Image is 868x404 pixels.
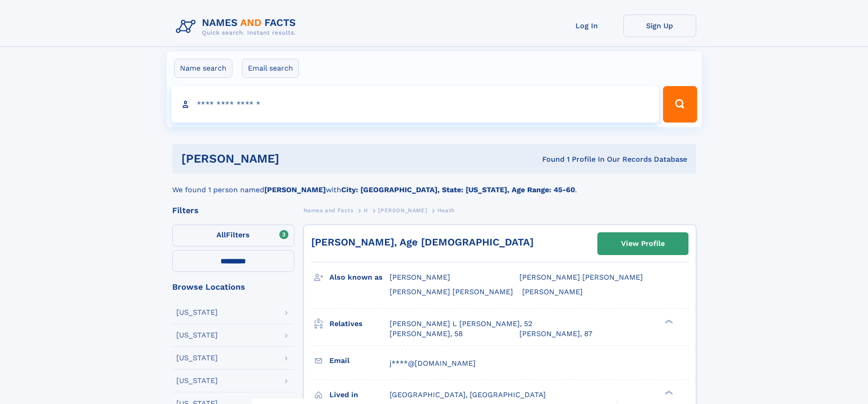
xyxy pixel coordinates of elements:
[172,174,696,195] div: We found 1 person named with .
[176,332,218,339] div: [US_STATE]
[311,236,534,248] a: [PERSON_NAME], Age [DEMOGRAPHIC_DATA]
[522,287,583,296] span: [PERSON_NAME]
[329,387,390,403] h3: Lived in
[216,230,226,239] span: All
[172,225,294,246] label: Filters
[172,283,294,291] div: Browse Locations
[390,273,450,281] span: [PERSON_NAME]
[242,59,299,78] label: Email search
[519,329,592,339] a: [PERSON_NAME], 87
[172,15,303,39] img: Logo Names and Facts
[176,309,218,316] div: [US_STATE]
[172,206,294,215] div: Filters
[176,354,218,362] div: [US_STATE]
[329,270,390,285] h3: Also known as
[181,153,411,164] h1: [PERSON_NAME]
[663,86,697,123] button: Search Button
[364,207,368,214] span: H
[411,154,687,164] div: Found 1 Profile In Our Records Database
[519,273,643,281] span: [PERSON_NAME] [PERSON_NAME]
[303,205,354,216] a: Names and Facts
[174,59,232,78] label: Name search
[623,15,696,37] a: Sign Up
[176,377,218,384] div: [US_STATE]
[598,233,688,255] a: View Profile
[390,287,513,296] span: [PERSON_NAME] [PERSON_NAME]
[663,318,673,324] div: ❯
[550,15,623,37] a: Log In
[390,329,463,339] a: [PERSON_NAME], 58
[437,207,455,214] span: Heath
[378,205,427,216] a: [PERSON_NAME]
[341,185,575,194] b: City: [GEOGRAPHIC_DATA], State: [US_STATE], Age Range: 45-60
[264,185,326,194] b: [PERSON_NAME]
[390,319,532,329] a: [PERSON_NAME] L [PERSON_NAME], 52
[364,205,368,216] a: H
[329,353,390,368] h3: Email
[663,389,673,395] div: ❯
[171,86,659,123] input: search input
[390,390,546,399] span: [GEOGRAPHIC_DATA], [GEOGRAPHIC_DATA]
[621,233,665,254] div: View Profile
[378,207,427,214] span: [PERSON_NAME]
[329,316,390,332] h3: Relatives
